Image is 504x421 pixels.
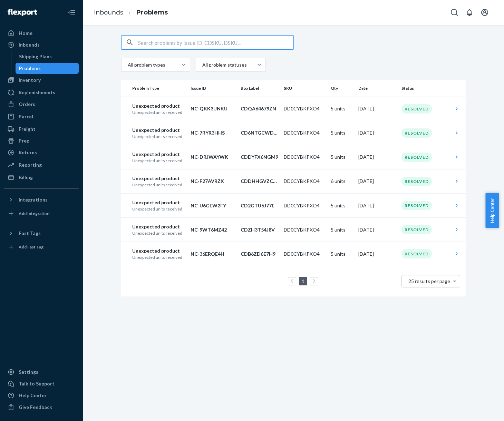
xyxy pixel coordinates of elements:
p: NC-DRJWAYWK [191,154,235,160]
div: Replenishments [19,89,55,96]
div: Resolved [401,153,432,162]
td: 5 units [328,218,356,242]
th: SKU [281,80,328,97]
p: Unexpected product [132,151,185,158]
div: Resolved [401,201,432,210]
p: CDDHHGVZCQT [241,178,278,185]
p: CDB6ZD6E7H9 [241,251,278,257]
td: 6 units [328,169,356,193]
div: Problems [19,65,41,72]
div: Give Feedback [19,404,52,411]
input: Search problems by Issue ID, CDSKU, DSKU... [138,36,293,49]
div: Settings [19,369,38,375]
a: Shipping Plans [16,51,79,62]
button: Help Center [485,193,499,228]
a: Reporting [4,159,79,170]
td: DD0CYBKPXO4 [281,194,328,218]
div: Resolved [401,177,432,186]
p: Unexpected units received [132,158,185,164]
div: Billing [19,174,33,181]
p: Unexpected units received [132,109,185,115]
div: Resolved [401,225,432,234]
input: All problem types [127,61,128,68]
td: [DATE] [356,121,399,145]
p: Unexpected product [132,247,185,254]
p: CD2GTU6J77E [241,202,278,209]
td: DD0CYBKPXO4 [281,145,328,169]
p: NC-F27AVRZX [191,178,235,185]
td: 5 units [328,194,356,218]
p: NC-U6GEW2FY [191,202,235,209]
div: Fast Tags [19,230,41,237]
th: Qty [328,80,356,97]
div: Shipping Plans [19,53,52,60]
td: [DATE] [356,169,399,193]
td: DD0CYBKPXO4 [281,121,328,145]
div: Resolved [401,128,432,138]
button: Open Search Box [447,6,461,19]
p: Unexpected product [132,175,185,182]
button: Fast Tags [4,228,79,239]
div: Inventory [19,77,41,84]
p: Unexpected units received [132,254,185,260]
th: Issue ID [188,80,238,97]
a: Settings [4,366,79,378]
div: Home [19,30,32,37]
div: Parcel [19,113,33,120]
button: Open notifications [463,6,476,19]
div: Returns [19,149,37,156]
a: Inbounds [94,9,123,16]
img: Flexport logo [8,9,37,16]
p: Unexpected product [132,199,185,206]
p: NC-QKK3UNKU [191,105,235,112]
div: Help Center [19,392,47,399]
div: Reporting [19,161,42,168]
a: Returns [4,147,79,158]
p: CD6NTGCWD4J [241,129,278,136]
p: Unexpected units received [132,182,185,188]
th: Date [356,80,399,97]
p: Unexpected product [132,102,185,109]
p: CDQA64679ZN [241,105,278,112]
td: DD0CYBKPXO4 [281,97,328,121]
p: Unexpected units received [132,206,185,212]
td: DD0CYBKPXO4 [281,169,328,193]
p: CDDYFX6NGM9 [241,154,278,160]
div: Add Integration [19,210,49,216]
a: Add Integration [4,208,79,219]
a: Help Center [4,390,79,401]
td: [DATE] [356,97,399,121]
th: Box Label [238,80,281,97]
button: Talk to Support [4,378,79,389]
a: Freight [4,124,79,135]
td: DD0CYBKPXO4 [281,242,328,266]
p: CDZH3T54J8V [241,226,278,233]
span: 25 results per page [408,278,450,284]
p: Unexpected product [132,223,185,230]
th: Problem Type [121,80,188,97]
div: Resolved [401,249,432,258]
a: Inventory [4,75,79,86]
ol: breadcrumbs [88,2,173,23]
div: Add Fast Tag [19,244,43,250]
td: [DATE] [356,145,399,169]
td: DD0CYBKPXO4 [281,218,328,242]
a: Home [4,28,79,39]
p: Unexpected product [132,127,185,134]
button: Open account menu [478,6,492,19]
div: Prep [19,137,29,144]
a: Problems [16,63,79,74]
button: Integrations [4,194,79,205]
a: Page 1 is your current page [300,278,306,284]
div: Integrations [19,196,48,203]
a: Replenishments [4,87,79,98]
a: Billing [4,172,79,183]
p: NC-9WT6MZ42 [191,226,235,233]
td: [DATE] [356,218,399,242]
th: Status [399,80,450,97]
p: Unexpected units received [132,230,185,236]
a: Inbounds [4,39,79,50]
a: Parcel [4,111,79,122]
td: 5 units [328,242,356,266]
